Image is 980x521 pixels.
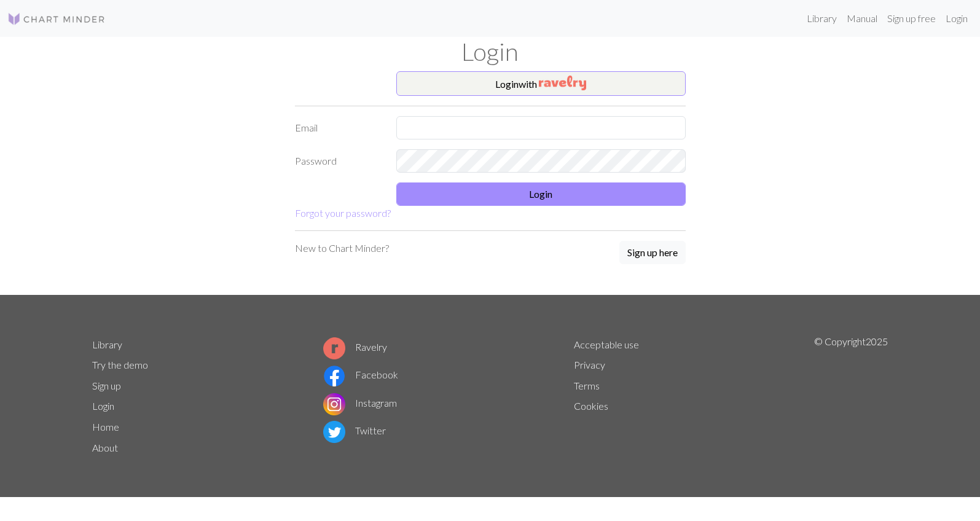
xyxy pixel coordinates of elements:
[323,365,345,387] img: Facebook logo
[92,359,148,370] a: Try the demo
[323,397,397,409] a: Instagram
[295,241,389,256] p: New to Chart Minder?
[323,341,387,353] a: Ravelry
[92,442,118,453] a: About
[323,369,398,380] a: Facebook
[295,207,391,219] a: Forgot your password?
[85,37,896,66] h1: Login
[539,76,586,90] img: Ravelry
[941,6,973,31] a: Login
[574,400,608,412] a: Cookies
[574,339,639,350] a: Acceptable use
[842,6,882,31] a: Manual
[574,380,600,391] a: Terms
[802,6,842,31] a: Library
[92,421,119,433] a: Home
[814,334,888,458] p: © Copyright 2025
[396,71,686,96] button: Loginwith
[288,116,389,139] label: Email
[396,182,686,206] button: Login
[323,421,345,443] img: Twitter logo
[323,425,386,436] a: Twitter
[288,149,389,173] label: Password
[619,241,686,265] a: Sign up here
[882,6,941,31] a: Sign up free
[92,400,114,412] a: Login
[92,380,121,391] a: Sign up
[7,12,106,26] img: Logo
[574,359,605,370] a: Privacy
[92,339,122,350] a: Library
[323,393,345,415] img: Instagram logo
[619,241,686,264] button: Sign up here
[323,337,345,359] img: Ravelry logo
